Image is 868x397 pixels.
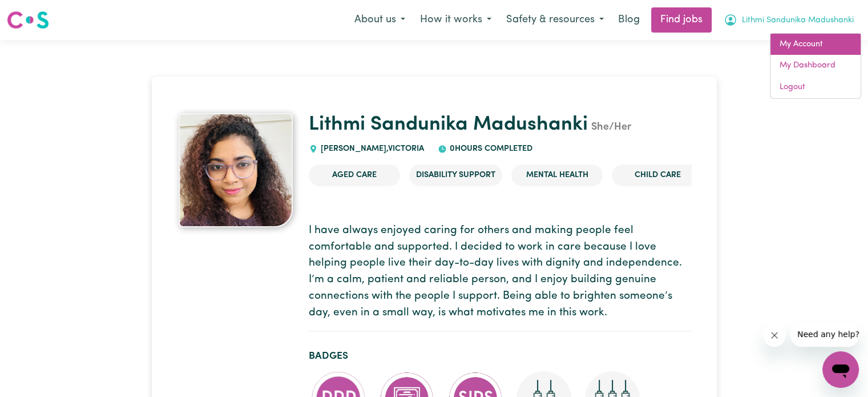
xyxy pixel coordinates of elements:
button: My Account [716,8,861,32]
iframe: Close message [763,324,786,347]
button: Safety & resources [499,8,611,32]
span: Need any help? [7,8,69,17]
h2: Badges [309,350,692,362]
a: Lithmi Sandunika Madushanki's profile picture' [177,113,296,227]
span: [PERSON_NAME] , Victoria [318,145,424,153]
span: 0 hours completed [447,145,532,153]
iframe: Message from company [790,322,859,347]
img: Lithmi Sandunika Madushanki [179,113,293,227]
a: Careseekers logo [7,7,49,33]
span: She/Her [588,122,631,133]
a: Find jobs [651,7,712,33]
li: Mental Health [511,165,603,186]
a: Logout [770,77,861,98]
button: How it works [413,8,499,32]
div: My Account [770,33,861,99]
a: Blog [611,7,647,33]
p: I have always enjoyed caring for others and making people feel comfortable and supported. I decid... [309,223,692,322]
span: Lithmi Sandunika Madushanki [742,14,854,27]
a: Lithmi Sandunika Madushanki [309,115,588,135]
a: My Account [770,34,861,55]
li: Child care [612,165,703,186]
li: Disability Support [409,165,502,186]
iframe: Button to launch messaging window [822,351,859,388]
a: My Dashboard [770,55,861,77]
li: Aged Care [309,165,400,186]
button: About us [347,8,413,32]
img: Careseekers logo [7,10,49,30]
